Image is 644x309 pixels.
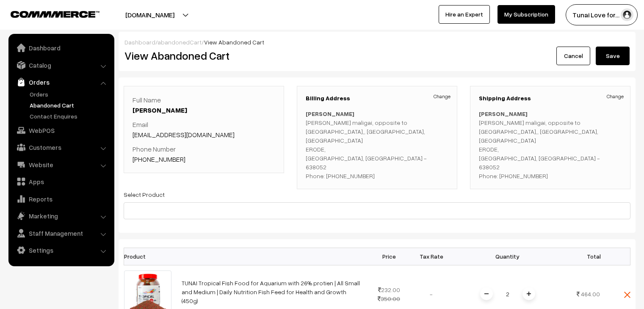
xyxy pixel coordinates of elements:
label: Select Product [124,190,165,199]
div: / / [124,38,630,47]
img: user [621,8,633,21]
button: Save [596,47,630,65]
a: Contact Enquires [28,112,111,121]
a: TUNAI Tropical Fish Food for Aquarium with 26% protien | All Small and Medium | Daily Nutrition F... [182,279,360,304]
a: Change [434,93,451,100]
img: close [624,292,630,298]
a: Website [11,157,111,172]
img: minus [484,292,489,296]
th: Product [124,248,177,265]
th: Total [563,248,605,265]
span: View Abandoned Cart [204,39,264,46]
a: Orders [11,74,111,90]
a: Abandoned Cart [28,101,111,110]
button: [DOMAIN_NAME] [96,4,204,25]
a: Reports [11,191,111,207]
a: Orders [28,90,111,99]
b: [PERSON_NAME] [479,110,528,117]
h2: View Abandoned Cart [124,49,371,62]
a: [PHONE_NUMBER] [133,155,185,163]
a: Dashboard [11,40,111,55]
p: Email [133,119,275,140]
span: - [430,290,433,298]
th: Tax Rate [410,248,453,265]
a: Settings [11,243,111,258]
p: [PERSON_NAME] maligai, opposite to [GEOGRAPHIC_DATA],, [GEOGRAPHIC_DATA], [GEOGRAPHIC_DATA] ERODE... [479,109,622,180]
a: Catalog [11,58,111,73]
p: [PERSON_NAME] maligai, opposite to [GEOGRAPHIC_DATA],, [GEOGRAPHIC_DATA], [GEOGRAPHIC_DATA] ERODE... [306,109,448,180]
h3: Shipping Address [479,95,622,102]
a: Dashboard [124,39,155,46]
th: Quantity [453,248,563,265]
a: [EMAIL_ADDRESS][DOMAIN_NAME] [133,130,235,139]
img: COMMMERCE [11,11,100,17]
a: Customers [11,140,111,155]
a: Change [607,93,624,100]
h3: Billing Address [306,95,448,102]
th: Price [368,248,410,265]
b: [PERSON_NAME] [306,110,354,117]
img: plusI [527,292,531,296]
a: Staff Management [11,226,111,241]
strike: 350.00 [378,295,400,302]
p: Full Name [133,95,275,115]
a: My Subscription [498,5,555,24]
a: COMMMERCE [11,8,85,19]
a: [PERSON_NAME] [133,106,187,114]
p: Phone Number [133,144,275,164]
a: WebPOS [11,123,111,138]
a: Apps [11,174,111,189]
a: Marketing [11,208,111,223]
a: Cancel [556,47,590,65]
span: 464.00 [581,290,600,298]
a: Hire an Expert [439,5,490,24]
a: abandonedCart [158,39,202,46]
button: Tunai Love for… [566,4,638,25]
